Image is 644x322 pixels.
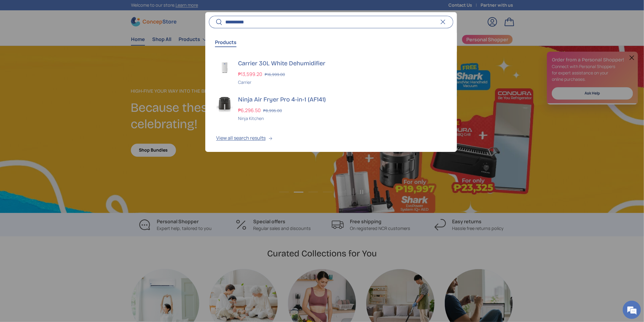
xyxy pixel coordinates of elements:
h3: Carrier 30L White Dehumidifier [238,59,446,67]
s: ₱16,999.00 [265,72,285,77]
img: carrier-dehumidifier-30-liter-full-view-concepstore [216,59,233,76]
button: Products [215,35,236,49]
strong: ₱13,599.20 [238,71,264,77]
div: Carrier [238,79,446,85]
div: Ninja Kitchen [238,115,446,122]
img: https://concepstore.ph/products/ninja-air-fryer-pro-4-in-1-af141 [216,95,233,112]
button: View all search results [205,126,457,152]
a: carrier-dehumidifier-30-liter-full-view-concepstore Carrier 30L White Dehumidifier ₱13,599.20 ₱16... [205,54,457,90]
h3: Ninja Air Fryer Pro 4-in-1 (AF141) [238,95,446,104]
a: https://concepstore.ph/products/ninja-air-fryer-pro-4-in-1-af141 Ninja Air Fryer Pro 4-in-1 (AF14... [205,90,457,126]
s: ₱8,995.00 [263,108,282,113]
strong: ₱6,296.50 [238,107,262,114]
